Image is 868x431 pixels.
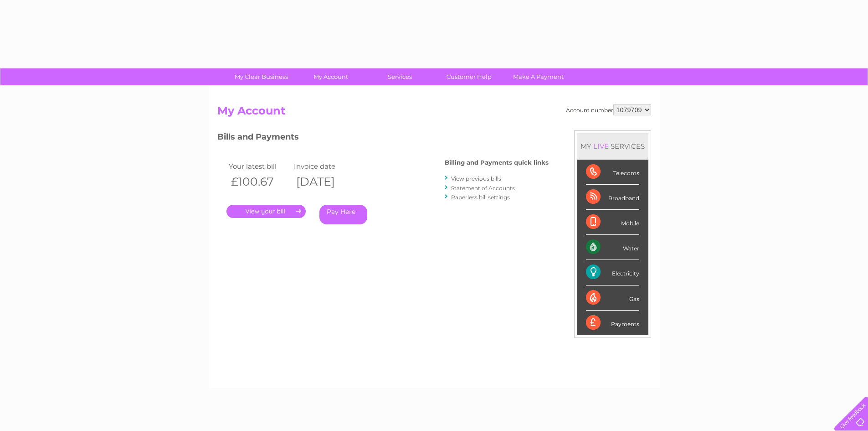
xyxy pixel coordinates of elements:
[319,205,367,224] a: Pay Here
[577,133,648,159] div: MY SERVICES
[445,159,549,166] h4: Billing and Payments quick links
[586,160,639,185] div: Telecoms
[501,68,576,85] a: Make A Payment
[293,68,368,85] a: My Account
[224,68,299,85] a: My Clear Business
[292,172,357,191] th: [DATE]
[451,175,501,182] a: View previous bills
[217,104,651,122] h2: My Account
[217,130,549,146] h3: Bills and Payments
[586,235,639,260] div: Water
[586,260,639,285] div: Electricity
[226,160,292,172] td: Your latest bill
[431,68,507,85] a: Customer Help
[451,185,515,192] a: Statement of Accounts
[362,68,437,85] a: Services
[586,286,639,311] div: Gas
[586,210,639,235] div: Mobile
[226,205,306,218] a: .
[566,104,651,115] div: Account number
[591,142,611,151] div: LIVE
[451,194,510,201] a: Paperless bill settings
[586,311,639,335] div: Payments
[226,172,292,191] th: £100.67
[292,160,357,172] td: Invoice date
[586,185,639,210] div: Broadband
